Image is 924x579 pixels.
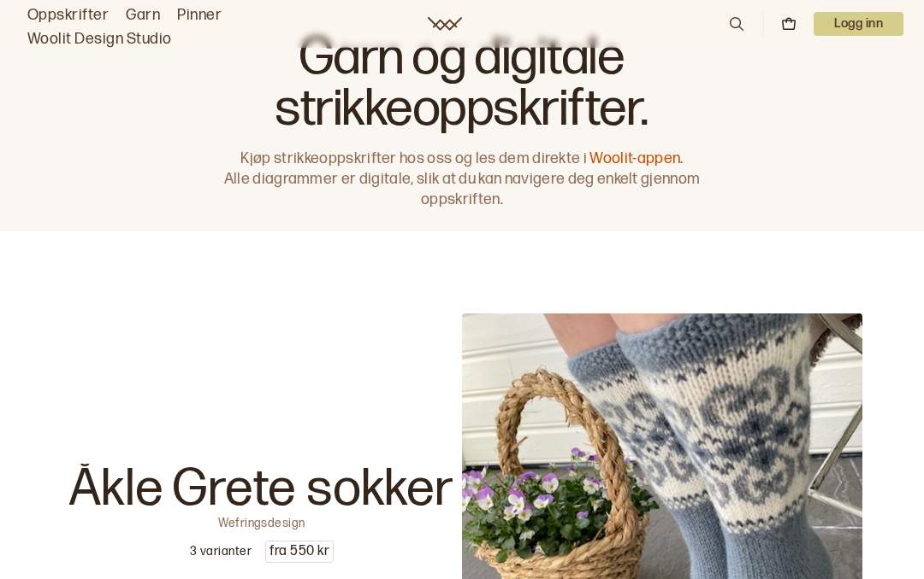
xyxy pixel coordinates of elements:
button: User dropdown [814,12,903,36]
a: Oppskrifter [27,3,109,27]
a: Woolit Design Studio [27,27,172,51]
p: Logg inn [814,12,903,36]
p: fra 550 kr [266,541,333,562]
p: Wefringsdesign [218,515,305,527]
p: Kjøp strikkeoppskrifter hos oss og les dem direkte i Alle diagrammer er digitale, slik at du kan ... [216,149,708,210]
a: Woolit [428,17,462,31]
a: Pinner [177,3,222,27]
p: Åkle Grete sokker [69,464,454,515]
p: 3 varianter [190,543,252,560]
a: Garn [126,3,160,27]
a: Woolit-appen. [589,149,683,167]
h1: Garn og digitale strikkeoppskrifter. [216,32,708,135]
